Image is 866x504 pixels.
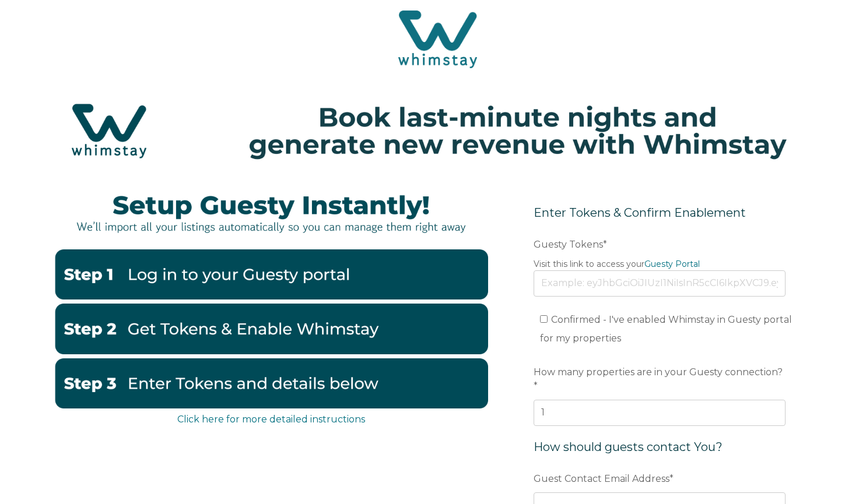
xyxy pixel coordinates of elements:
img: instantlyguesty [54,179,488,245]
legend: Visit this link to access your [534,258,786,270]
img: Guestystep1-2 [54,249,488,299]
span: How many properties are in your Guesty connection? [534,363,783,381]
span: Guest Contact Email Address [534,470,669,488]
a: Guesty Portal [644,259,700,269]
span: Enter Tokens & Confirm Enablement [534,206,746,220]
img: Hubspot header for SSOB (4) [12,86,854,175]
span: How should guests contact You? [534,440,723,454]
a: Click here for more detailed instructions [177,414,365,425]
span: Confirmed - I've enabled Whimstay in Guesty portal for my properties [540,314,792,344]
img: GuestyTokensandenable [54,304,488,354]
input: Example: eyJhbGciOiJIUzI1NiIsInR5cCI6IkpXVCJ9.eyJ0b2tlbklkIjoiNjQ2NjA0ODdiNWE1Njg1NzkyMGNjYThkIiw... [534,270,786,296]
img: EnterbelowGuesty [54,358,488,408]
span: Guesty Tokens [534,235,603,253]
input: Confirmed - I've enabled Whimstay in Guesty portal for my properties [540,315,548,323]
